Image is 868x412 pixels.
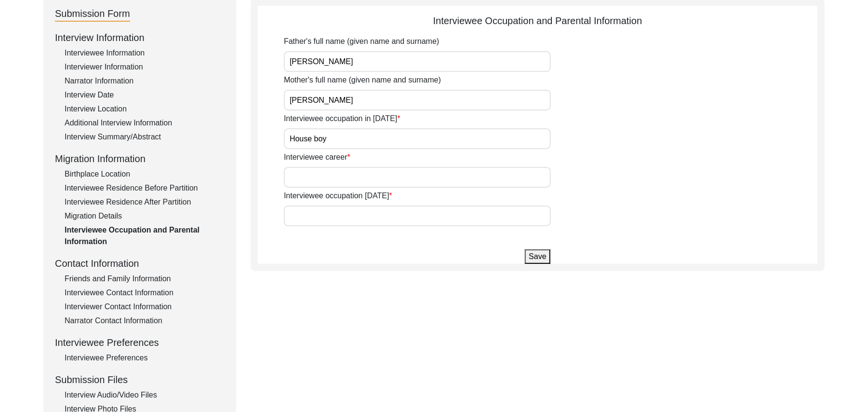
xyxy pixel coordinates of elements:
[65,210,225,222] div: Migration Details
[55,30,225,45] div: Interview Information
[55,335,225,350] div: Interviewee Preferences
[65,103,225,115] div: Interview Location
[65,224,225,247] div: Interviewee Occupation and Parental Information
[65,47,225,59] div: Interviewee Information
[65,117,225,129] div: Additional Interview Information
[525,249,550,264] button: Save
[65,315,225,327] div: Narrator Contact Information
[65,287,225,299] div: Interviewee Contact Information
[65,168,225,180] div: Birthplace Location
[258,14,817,28] div: Interviewee Occupation and Parental Information
[55,256,225,271] div: Contact Information
[65,273,225,285] div: Friends and Family Information
[65,301,225,313] div: Interviewer Contact Information
[55,372,225,387] div: Submission Files
[65,352,225,364] div: Interviewee Preferences
[284,151,350,163] label: Interviewee career
[65,389,225,401] div: Interview Audio/Video Files
[284,190,392,202] label: Interviewee occupation [DATE]
[55,151,225,166] div: Migration Information
[55,6,130,22] div: Submission Form
[284,113,401,124] label: Interviewee occupation in [DATE]
[65,89,225,101] div: Interview Date
[65,75,225,87] div: Narrator Information
[65,131,225,143] div: Interview Summary/Abstract
[284,36,439,47] label: Father's full name (given name and surname)
[65,196,225,208] div: Interviewee Residence After Partition
[65,182,225,194] div: Interviewee Residence Before Partition
[65,61,225,73] div: Interviewer Information
[284,74,441,86] label: Mother's full name (given name and surname)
